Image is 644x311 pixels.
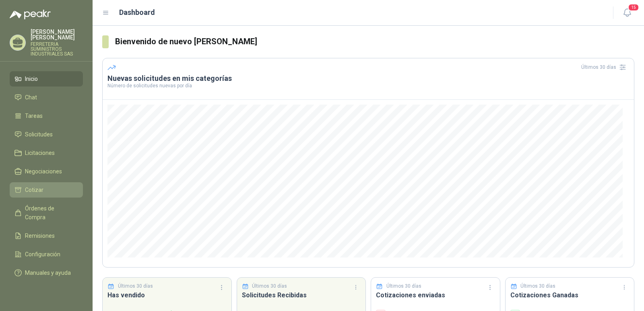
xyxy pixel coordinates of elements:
span: Remisiones [25,231,55,240]
a: Órdenes de Compra [10,201,83,225]
button: 15 [620,6,634,20]
a: Configuración [10,247,83,262]
p: [PERSON_NAME] [PERSON_NAME] [31,29,83,40]
a: Cotizar [10,182,83,198]
h3: Nuevas solicitudes en mis categorías [107,74,629,83]
p: Últimos 30 días [252,282,287,290]
p: Últimos 30 días [118,282,153,290]
h3: Cotizaciones enviadas [376,290,495,300]
p: Últimos 30 días [386,282,421,290]
h3: Has vendido [107,290,227,300]
p: Número de solicitudes nuevas por día [107,83,629,88]
span: Licitaciones [25,148,55,157]
span: Inicio [25,74,38,83]
p: Últimos 30 días [520,282,555,290]
span: Chat [25,93,37,102]
a: Manuales y ayuda [10,265,83,280]
h3: Bienvenido de nuevo [PERSON_NAME] [115,35,634,48]
a: Chat [10,90,83,105]
span: Solicitudes [25,130,53,139]
a: Negociaciones [10,164,83,179]
span: Cotizar [25,185,43,194]
img: Logo peakr [10,10,51,19]
span: 15 [628,4,639,11]
h1: Dashboard [119,7,155,18]
span: Tareas [25,111,43,120]
a: Solicitudes [10,127,83,142]
a: Licitaciones [10,145,83,161]
h3: Solicitudes Recibidas [242,290,361,300]
span: Configuración [25,250,60,259]
h3: Cotizaciones Ganadas [510,290,630,300]
span: Negociaciones [25,167,62,176]
a: Tareas [10,108,83,124]
span: Manuales y ayuda [25,268,71,277]
a: Remisiones [10,228,83,243]
span: Órdenes de Compra [25,204,75,222]
a: Inicio [10,71,83,87]
p: FERRETERIA SUMINISTROS INDUSTRIALES SAS [31,42,83,56]
div: Últimos 30 días [581,61,629,74]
